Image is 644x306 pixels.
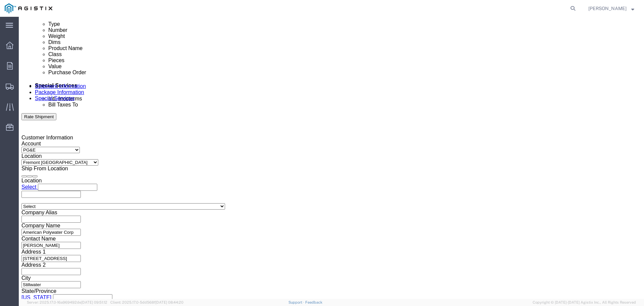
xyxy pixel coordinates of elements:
span: Client: 2025.17.0-5dd568f [110,300,183,304]
img: logo [5,3,52,13]
span: Copyright © [DATE]-[DATE] Agistix Inc., All Rights Reserved [533,300,636,305]
span: Server: 2025.17.0-16a969492de [27,300,107,304]
span: Travis Rose [588,5,627,12]
button: [PERSON_NAME] [588,4,635,12]
a: Support [288,300,305,304]
a: Feedback [305,300,322,304]
span: [DATE] 09:51:12 [81,300,107,304]
span: [DATE] 08:44:20 [155,300,183,304]
iframe: FS Legacy Container [19,17,644,299]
